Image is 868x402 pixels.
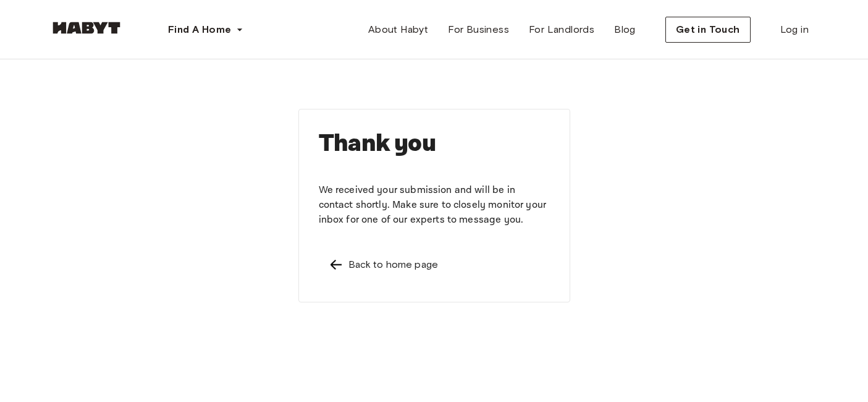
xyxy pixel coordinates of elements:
[519,17,604,42] a: For Landlords
[438,17,519,42] a: For Business
[158,17,253,42] button: Find A Home
[319,129,550,158] h1: Thank you
[49,22,124,34] img: Habyt
[676,22,740,37] span: Get in Touch
[665,17,751,43] button: Get in Touch
[770,17,819,42] a: Log in
[529,22,594,37] span: For Landlords
[448,22,509,37] span: For Business
[614,22,636,37] span: Blog
[780,22,809,37] span: Log in
[319,247,550,282] a: Left pointing arrowBack to home page
[319,183,550,228] p: We received your submission and will be in contact shortly. Make sure to closely monitor your inb...
[168,22,231,37] span: Find A Home
[348,257,439,272] div: Back to home page
[358,17,438,42] a: About Habyt
[604,17,646,42] a: Blog
[368,22,428,37] span: About Habyt
[329,257,343,272] img: Left pointing arrow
